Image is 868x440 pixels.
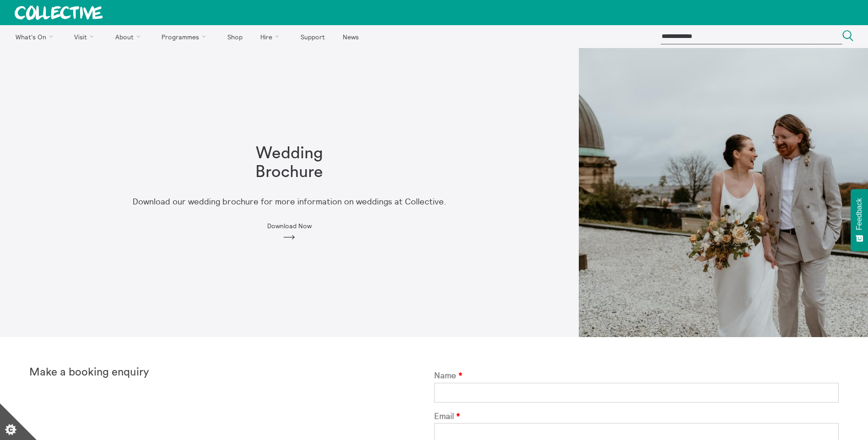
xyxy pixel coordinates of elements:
span: Download Now [267,222,312,230]
label: Name [434,371,839,381]
a: Visit [66,25,106,48]
label: Email [434,412,839,421]
img: Modern art shoot Claire Fleck 10 [579,48,868,337]
button: Feedback - Show survey [851,189,868,251]
span: Feedback [855,198,863,230]
p: Download our wedding brochure for more information on weddings at Collective. [133,197,446,207]
a: What's On [7,25,65,48]
a: News [334,25,367,48]
a: Programmes [154,25,218,48]
h1: Wedding Brochure [231,144,348,182]
strong: Make a booking enquiry [29,367,149,378]
a: Hire [253,25,291,48]
a: About [107,25,152,48]
a: Support [292,25,333,48]
a: Shop [219,25,250,48]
